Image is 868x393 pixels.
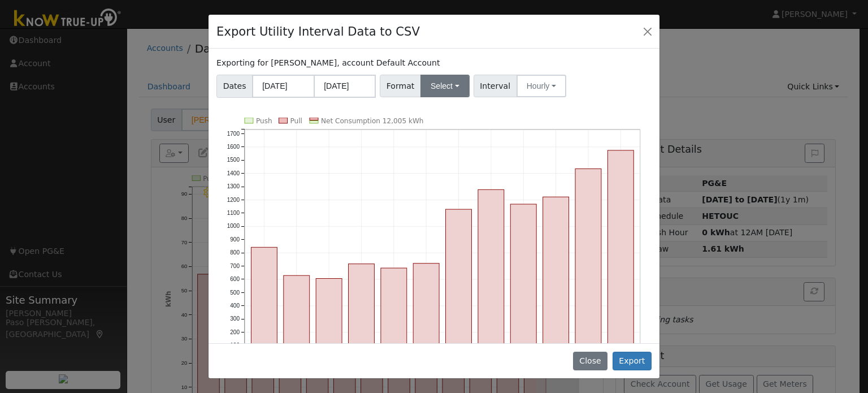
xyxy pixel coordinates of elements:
text: 1400 [227,170,240,176]
button: Export [613,352,652,371]
rect: onclick="" [478,189,504,359]
span: Interval [474,75,517,97]
label: Exporting for [PERSON_NAME], account Default Account [216,57,440,69]
h4: Export Utility Interval Data to CSV [216,23,420,41]
text: 1300 [227,183,240,189]
button: Close [640,23,656,39]
button: Close [573,352,607,371]
span: Dates [216,75,253,98]
text: 800 [230,249,240,256]
text: 400 [230,303,240,309]
text: 600 [230,276,240,282]
text: Push [256,117,272,125]
text: 1200 [227,196,240,202]
button: Hourly [517,75,566,97]
text: Net Consumption 12,005 kWh [321,117,424,125]
rect: onclick="" [446,209,472,359]
button: Select [420,75,470,97]
text: 1100 [227,210,240,216]
text: 700 [230,263,240,269]
text: 1700 [227,130,240,136]
rect: onclick="" [608,150,634,359]
rect: onclick="" [510,204,536,359]
span: Format [380,75,421,97]
text: 1600 [227,144,240,150]
text: 1500 [227,157,240,163]
rect: onclick="" [413,264,439,359]
text: Pull [290,117,302,125]
text: 500 [230,289,240,295]
rect: onclick="" [543,197,569,359]
rect: onclick="" [251,247,277,359]
rect: onclick="" [316,278,342,359]
text: 200 [230,329,240,335]
rect: onclick="" [575,169,601,359]
text: 1000 [227,223,240,229]
text: 100 [230,342,240,348]
text: 900 [230,236,240,243]
text: 300 [230,316,240,322]
rect: onclick="" [349,264,375,359]
rect: onclick="" [284,275,310,359]
rect: onclick="" [381,268,407,359]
